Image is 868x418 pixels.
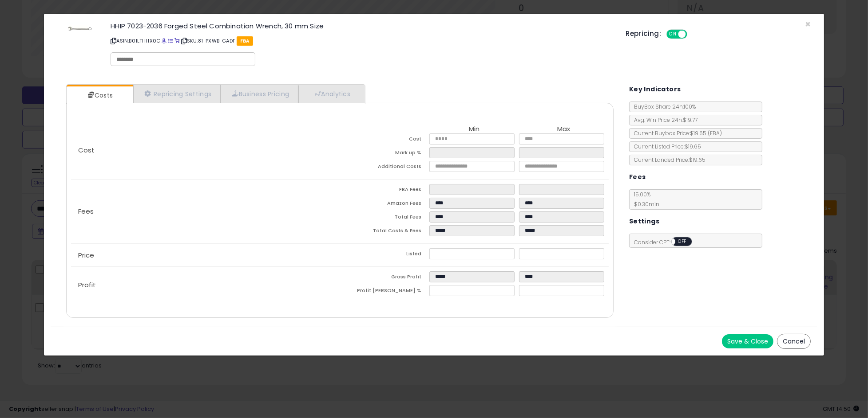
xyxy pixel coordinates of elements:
h3: HHIP 7023-2036 Forged Steel Combination Wrench, 30 mm Size [111,23,612,29]
h5: Settings [629,216,659,227]
span: ( FBA ) [708,129,722,137]
span: Current Landed Price: $19.65 [630,156,705,164]
a: Repricing Settings [133,85,221,103]
span: × [805,18,811,31]
p: Fees [71,208,340,215]
td: Total Costs & Fees [340,225,429,239]
span: $19.65 [690,129,722,137]
th: Max [519,125,609,133]
a: Your listing only [174,37,179,44]
span: Consider CPT: [630,238,704,246]
p: Profit [71,281,340,289]
td: Cost [340,133,429,147]
a: BuyBox page [162,37,166,44]
td: Additional Costs [340,161,429,175]
a: All offer listings [168,37,173,44]
img: 21pCN6hwTwL._SL60_.jpg [67,23,94,33]
td: Mark up % [340,147,429,161]
a: Analytics [298,85,364,103]
span: OFF [675,238,690,246]
button: Save & Close [722,334,773,348]
span: Avg. Win Price 24h: $19.77 [630,116,698,124]
td: Total Fees [340,211,429,225]
span: Current Listed Price: $19.65 [630,143,701,150]
th: Min [429,125,519,133]
span: OFF [686,31,700,38]
a: Business Pricing [221,85,298,103]
button: Cancel [777,334,811,349]
td: FBA Fees [340,184,429,198]
h5: Fees [629,172,646,183]
span: ON [668,31,679,38]
span: Current Buybox Price: [630,129,722,137]
span: 15.00 % [630,191,659,208]
span: $0.30 min [630,200,659,208]
td: Listed [340,248,429,262]
span: FBA [237,36,253,46]
p: ASIN: B01LTHHX0C | SKU: 81-PXWB-GADF [111,34,612,48]
td: Profit [PERSON_NAME] % [340,285,429,299]
p: Price [71,252,340,259]
td: Amazon Fees [340,198,429,211]
p: Cost [71,147,340,154]
h5: Repricing: [626,30,661,37]
a: Costs [67,86,132,104]
td: Gross Profit [340,271,429,285]
span: BuyBox Share 24h: 100% [630,103,696,110]
h5: Key Indicators [629,84,681,95]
